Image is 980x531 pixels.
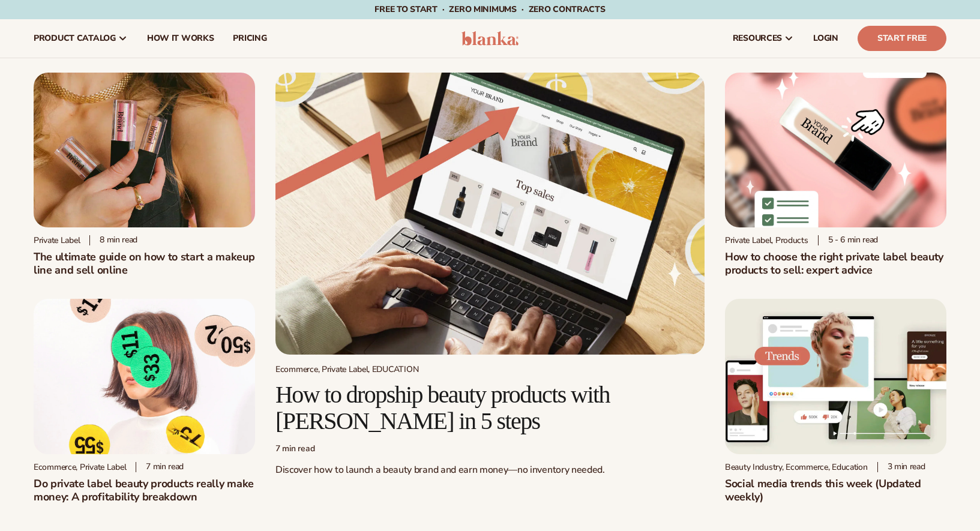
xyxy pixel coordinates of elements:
a: pricing [223,19,276,58]
img: Social media trends this week (Updated weekly) [725,299,946,454]
img: Private Label Beauty Products Click [725,73,946,227]
img: Growing money with ecommerce [275,73,705,355]
div: 5 - 6 min read [818,235,879,245]
span: How It Works [147,34,214,43]
span: resources [733,34,782,43]
div: 7 min read [136,462,184,472]
a: Person holding branded make up with a solid pink background Private label 8 min readThe ultimate ... [34,73,255,277]
div: 3 min read [877,462,925,472]
div: Private Label, Products [725,235,808,245]
a: Start Free [858,26,946,51]
a: Private Label Beauty Products Click Private Label, Products 5 - 6 min readHow to choose the right... [725,73,946,277]
span: LOGIN [813,34,838,43]
img: logo [461,31,519,46]
a: How It Works [137,19,224,58]
h2: How to dropship beauty products with [PERSON_NAME] in 5 steps [275,382,705,434]
div: Ecommerce, Private Label [34,462,126,472]
a: Profitability of private label company Ecommerce, Private Label 7 min readDo private label beauty... [34,299,255,503]
p: Discover how to launch a beauty brand and earn money—no inventory needed. [275,464,705,476]
span: pricing [233,34,266,43]
a: Social media trends this week (Updated weekly) Beauty Industry, Ecommerce, Education 3 min readSo... [725,299,946,503]
img: Profitability of private label company [34,299,255,454]
a: resources [723,19,804,58]
h2: How to choose the right private label beauty products to sell: expert advice [725,250,946,277]
a: Growing money with ecommerce Ecommerce, Private Label, EDUCATION How to dropship beauty products ... [275,73,705,486]
div: 8 min read [89,235,137,245]
h1: The ultimate guide on how to start a makeup line and sell online [34,250,255,277]
div: Beauty Industry, Ecommerce, Education [725,462,868,472]
a: LOGIN [804,19,848,58]
h2: Do private label beauty products really make money: A profitability breakdown [34,477,255,503]
div: Private label [34,235,80,245]
img: Person holding branded make up with a solid pink background [34,73,255,227]
h2: Social media trends this week (Updated weekly) [725,477,946,503]
div: Ecommerce, Private Label, EDUCATION [275,364,705,374]
a: product catalog [24,19,137,58]
span: product catalog [34,34,116,43]
span: Free to start · ZERO minimums · ZERO contracts [374,4,605,15]
div: 7 min read [275,444,705,454]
